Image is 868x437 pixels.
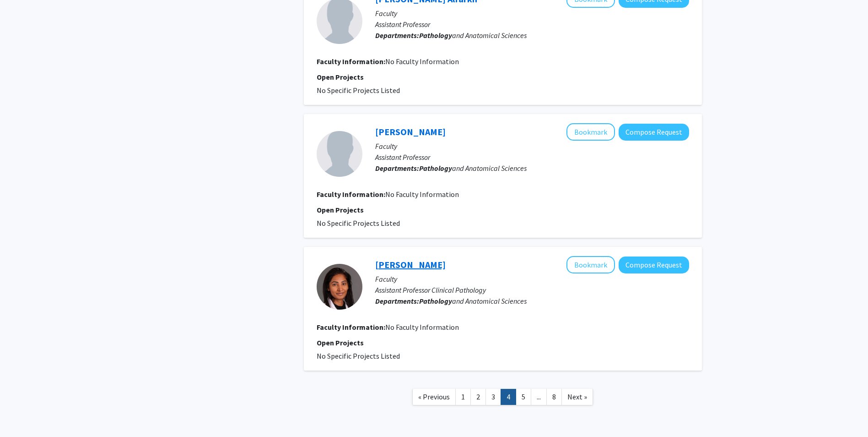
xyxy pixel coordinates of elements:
[419,296,452,306] b: Pathology
[385,190,459,199] span: No Faculty Information
[304,380,702,417] nav: Page navigation
[375,19,689,30] p: Assistant Professor
[419,164,527,173] span: and Anatomical Sciences
[375,273,689,284] p: Faculty
[7,396,39,430] iframe: Chat
[317,86,400,95] span: No Specific Projects Listed
[317,322,385,332] b: Faculty Information:
[385,322,459,332] span: No Faculty Information
[619,257,689,273] button: Compose Request to Soumya Mikkilineni
[537,392,541,401] span: ...
[375,284,689,295] p: Assistant Professor Clinical Pathology
[317,218,400,228] span: No Specific Projects Listed
[317,337,689,348] p: Open Projects
[619,124,689,141] button: Compose Request to Christopher Foote
[419,164,452,173] b: Pathology
[561,389,593,405] a: Next
[317,57,385,66] b: Faculty Information:
[546,389,562,405] a: 8
[385,57,459,66] span: No Faculty Information
[375,126,446,137] a: [PERSON_NAME]
[375,296,419,306] b: Departments:
[419,31,452,40] b: Pathology
[470,389,486,405] a: 2
[516,389,531,405] a: 5
[317,204,689,215] p: Open Projects
[317,190,385,199] b: Faculty Information:
[375,152,689,163] p: Assistant Professor
[317,351,400,361] span: No Specific Projects Listed
[317,71,689,82] p: Open Projects
[455,389,471,405] a: 1
[375,141,689,152] p: Faculty
[501,389,516,405] a: 4
[375,259,446,270] a: [PERSON_NAME]
[375,31,419,40] b: Departments:
[566,256,615,273] button: Add Soumya Mikkilineni to Bookmarks
[412,389,456,405] a: Previous
[375,8,689,19] p: Faculty
[566,123,615,141] button: Add Christopher Foote to Bookmarks
[567,392,587,401] span: Next »
[485,389,501,405] a: 3
[418,392,450,401] span: « Previous
[419,296,527,306] span: and Anatomical Sciences
[375,164,419,173] b: Departments:
[419,31,527,40] span: and Anatomical Sciences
